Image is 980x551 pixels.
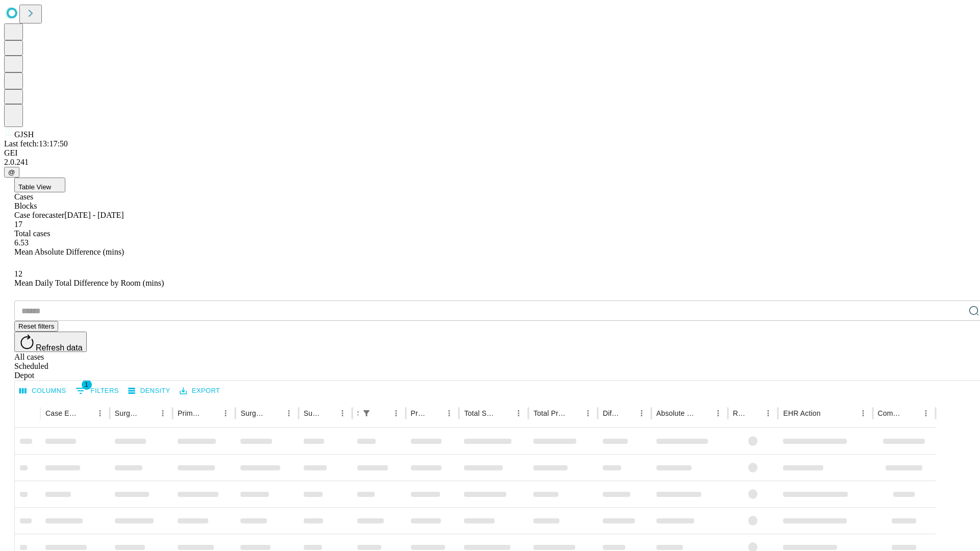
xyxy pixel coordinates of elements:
button: Sort [497,406,511,420]
button: Sort [904,406,919,420]
button: Export [177,383,223,399]
span: Mean Daily Total Difference by Room (mins) [14,279,164,287]
button: Sort [141,406,156,420]
span: 1 [82,380,92,390]
button: Menu [282,406,296,420]
button: Menu [919,406,933,420]
span: 6.53 [14,238,29,247]
button: Menu [389,406,403,420]
div: Case Epic Id [45,409,78,417]
button: Sort [204,406,218,420]
span: Case forecaster [14,211,64,219]
button: Show filters [73,383,121,399]
div: Comments [878,409,903,417]
div: EHR Action [783,409,820,417]
button: Menu [634,406,649,420]
div: Absolute Difference [656,409,696,417]
button: Sort [822,406,836,420]
span: Table View [18,183,51,191]
button: Reset filters [14,321,58,332]
div: 2.0.241 [4,158,976,167]
button: Menu [856,406,870,420]
div: Surgery Date [304,409,320,417]
div: Predicted In Room Duration [411,409,427,417]
span: 17 [14,220,22,229]
button: Sort [79,406,93,420]
div: 1 active filter [359,406,374,420]
span: GJSH [14,130,34,139]
button: Sort [567,406,581,420]
span: [DATE] - [DATE] [64,211,124,219]
div: Surgery Name [240,409,266,417]
button: Refresh data [14,332,87,352]
button: Sort [620,406,634,420]
div: Difference [603,409,619,417]
span: Refresh data [36,343,83,352]
div: Surgeon Name [115,409,140,417]
div: Total Scheduled Duration [464,409,496,417]
span: Reset filters [18,322,54,330]
button: Menu [442,406,456,420]
button: Menu [156,406,170,420]
button: Menu [711,406,725,420]
div: Resolved in EHR [733,409,746,417]
button: Menu [218,406,233,420]
button: Menu [761,406,775,420]
button: Select columns [17,383,69,399]
div: Scheduled In Room Duration [357,409,358,417]
button: Menu [581,406,595,420]
button: Menu [93,406,107,420]
button: Sort [267,406,282,420]
button: Sort [747,406,761,420]
button: Sort [697,406,711,420]
button: @ [4,167,19,178]
span: Total cases [14,229,50,238]
span: Last fetch: 13:17:50 [4,139,68,148]
button: Show filters [359,406,374,420]
div: Total Predicted Duration [533,409,566,417]
button: Density [126,383,173,399]
button: Menu [335,406,350,420]
button: Sort [375,406,389,420]
div: Primary Service [178,409,203,417]
button: Sort [321,406,335,420]
span: @ [8,168,15,176]
button: Sort [428,406,442,420]
div: GEI [4,148,976,158]
button: Table View [14,178,65,192]
button: Menu [511,406,526,420]
span: 12 [14,269,22,278]
span: Mean Absolute Difference (mins) [14,247,124,256]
